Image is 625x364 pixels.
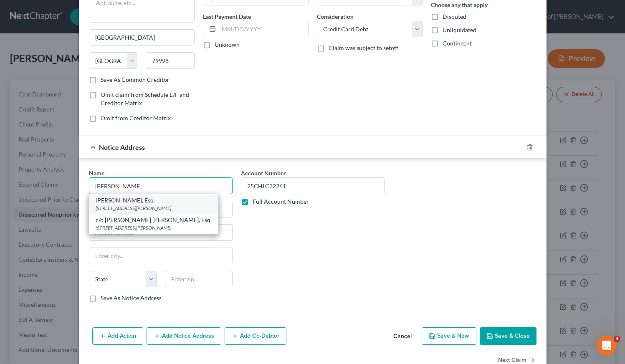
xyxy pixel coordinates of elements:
label: Save As Notice Address [101,294,162,302]
label: Account Number [241,169,286,177]
label: Consideration [317,12,354,21]
span: Notice Address [99,143,145,151]
button: Save & New [422,327,476,345]
button: Cancel [387,328,418,345]
button: Save & Close [480,327,536,345]
div: [STREET_ADDRESS][PERSON_NAME] [96,205,212,212]
div: [STREET_ADDRESS][PERSON_NAME] [96,224,212,231]
span: Omit from Creditor Matrix [101,114,171,121]
span: Disputed [443,13,466,20]
iframe: Intercom live chat [597,336,617,356]
input: Enter zip.. [165,271,233,288]
span: Claim was subject to setoff [329,44,398,51]
span: 3 [614,336,620,342]
label: Save As Common Creditor [101,76,170,84]
button: Add Co-Debtor [225,327,286,345]
input: MM/DD/YYYY [219,21,308,37]
span: Name [89,169,104,177]
input: Enter zip... [146,52,195,69]
button: Add Notice Address [147,327,221,345]
span: Omit claim from Schedule E/F and Creditor Matrix [101,91,189,106]
label: Full Account Number [253,197,309,206]
input: Enter city... [89,30,194,45]
input: Enter city... [89,248,232,264]
div: [PERSON_NAME], Esq. [96,196,212,205]
div: c/o [PERSON_NAME] [PERSON_NAME], Esq. [96,216,212,224]
span: Unliquidated [443,26,476,33]
span: Contingent [443,40,472,47]
input: -- [241,177,385,194]
label: Last Payment Date [203,12,251,21]
input: Search by name... [89,177,233,194]
label: Unknown [215,40,240,49]
button: Add Action [92,327,143,345]
label: Choose any that apply [431,0,488,9]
